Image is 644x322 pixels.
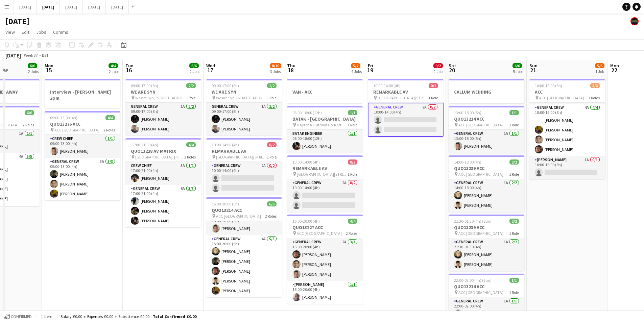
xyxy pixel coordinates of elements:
[3,28,18,36] a: View
[19,28,32,36] a: Edit
[5,16,29,26] h1: [DATE]
[3,313,33,320] button: Confirmed
[106,0,129,14] button: [DATE]
[14,0,37,14] button: [DATE]
[153,314,196,319] span: Total Confirmed £0.00
[53,29,68,35] span: Comms
[39,314,55,319] span: 1 item
[61,314,196,319] div: Salary £0.00 + Expenses £0.00 + Subsistence £0.00 =
[11,314,32,319] span: Confirmed
[36,29,46,35] span: Jobs
[60,0,83,14] button: [DATE]
[5,29,15,35] span: View
[22,29,29,35] span: Edit
[83,0,106,14] button: [DATE]
[42,53,49,58] div: BST
[5,52,21,59] div: [DATE]
[37,0,60,14] button: [DATE]
[33,28,49,36] a: Jobs
[630,17,639,25] app-user-avatar: KONNECT HQ
[50,28,71,36] a: Comms
[22,53,39,58] span: Week 37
